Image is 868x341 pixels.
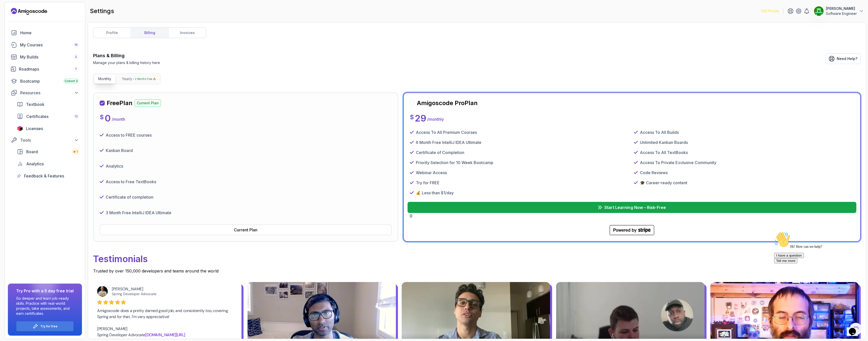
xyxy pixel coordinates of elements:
[8,64,82,74] a: roadmaps
[118,74,160,84] button: Yearly2 Months Free 🔥
[100,113,104,121] p: $
[640,139,688,145] p: Unlimited Kanban Boards
[416,190,454,196] p: 💰 Less than $1/day
[90,7,114,15] h2: settings
[8,40,82,50] a: courses
[8,28,82,38] a: home
[94,74,116,84] button: Monthly
[107,99,132,107] h2: Free Plan
[105,113,111,123] p: 0
[772,230,863,318] iframe: chat widget
[93,60,160,65] p: Manage your plans & billing history here
[408,202,856,213] button: Start Learning Now – Risk-Free
[2,23,32,28] button: I have a question
[100,225,392,235] button: Current Plan
[640,160,716,166] p: Access To Private Exclusive Community
[40,324,58,328] a: Try for free
[20,90,79,96] div: Resources
[93,268,861,274] p: Trusted by over 150,000 developers and teams around the world
[8,136,82,145] button: Tools
[106,163,123,169] p: Analytics
[131,28,168,38] a: billing
[112,287,233,292] div: [PERSON_NAME]
[14,147,82,157] a: board
[416,180,440,186] p: Try for FREE
[416,149,464,156] p: Certificate of Completion
[416,170,447,176] p: Webinar Access
[19,66,79,72] div: Roadmaps
[17,126,23,131] img: jetbrains icon
[2,2,18,18] img: :wave:
[65,79,78,83] span: Cohort 3
[75,55,77,59] span: 2
[106,132,152,138] p: Access to FREE courses
[410,202,854,219] div: 0
[20,137,79,143] div: Tools
[76,150,78,154] span: 1
[93,52,160,59] h3: Plans & Billing
[640,170,668,176] p: Code Reviews
[415,113,426,123] p: 29
[826,11,857,16] p: Software Engineer
[814,6,864,16] button: user profile image[PERSON_NAME]Software Engineer
[761,9,779,14] p: 1087 Points
[16,296,74,316] p: Go deeper and learn job-ready skills. Practice with real-world projects, take assessments, and ea...
[14,99,82,109] a: textbook
[640,129,679,135] p: Access To All Builds
[93,250,861,268] p: Testimonials
[2,2,93,34] div: 👋Hi! How can we help?I have a questionTell me more
[814,6,824,16] img: user profile image
[20,42,79,48] div: My Courses
[14,159,82,169] a: analytics
[74,114,78,118] span: 13
[106,194,153,200] p: Certificate of completion
[2,28,25,34] button: Tell me more
[416,160,493,166] p: Priority Selection for 10 Week Bootcamp
[416,139,481,145] p: 6 Month Free IntelliJ IDEA Ultimate
[825,53,861,64] a: Need Help?
[8,52,82,62] a: builds
[640,149,688,156] p: Access To All TextBooks
[20,78,79,84] div: Bootcamp
[112,292,156,296] a: Spring Developer Advocate
[826,6,857,11] p: [PERSON_NAME]
[26,149,38,155] span: Board
[106,179,156,185] p: Access to Free TextBooks
[97,308,237,338] div: Amigoscode does a pretty darned good job, and consistently too, covering Spring and for that, I'm...
[14,123,82,134] a: licenses
[2,15,50,19] span: Hi! How can we help?
[20,54,79,60] div: My Builds
[234,227,257,233] div: Current Plan
[26,113,48,119] span: Certificates
[112,116,125,122] p: / month
[837,56,857,61] span: Need Help?
[24,173,64,179] span: Feedback & Features
[106,210,171,216] p: 3 Month Free IntelliJ IDEA Ultimate
[106,147,133,153] p: Kanban Board
[847,321,863,336] iframe: chat widget
[168,28,206,38] a: invoices
[417,99,478,107] h2: Amigoscode Pro Plan
[26,161,44,167] span: Analytics
[8,76,82,86] a: bootcamp
[75,67,77,71] span: 7
[11,7,47,15] a: Landing page
[145,332,185,337] a: [DOMAIN_NAME][URL]
[74,43,78,47] span: 16
[14,171,82,181] a: feedback
[122,76,132,81] p: Yearly
[410,113,414,121] p: $
[26,101,44,107] span: Textbook
[427,116,444,122] p: / monthly
[640,180,687,186] p: 🎓 Career-ready content
[26,126,43,132] span: Licenses
[604,204,666,210] p: Start Learning Now – Risk-Free
[134,99,161,107] p: Current Plan
[14,111,82,121] a: certificates
[20,30,79,36] div: Home
[16,321,74,331] button: Try for free
[8,88,82,97] button: Resources
[98,76,111,81] p: Monthly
